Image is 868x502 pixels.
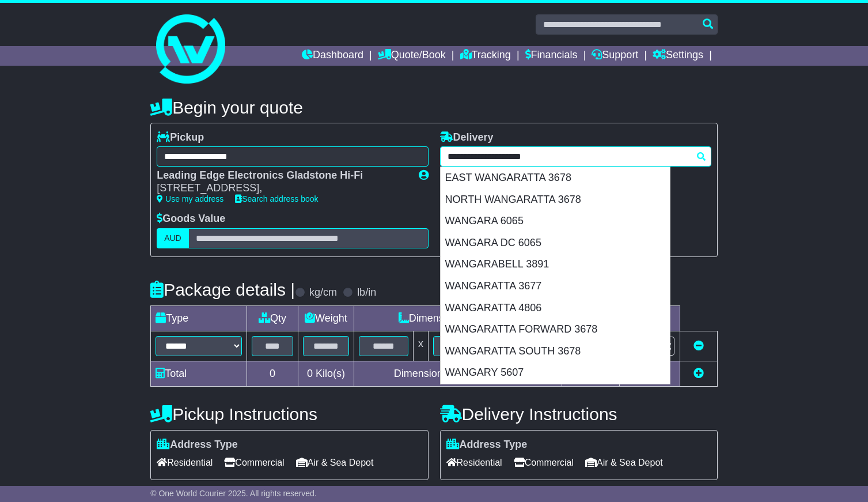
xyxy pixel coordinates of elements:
span: Commercial [224,454,284,471]
label: Delivery [440,131,494,144]
span: Residential [157,454,213,471]
td: Dimensions (L x W x H) [354,305,562,331]
label: kg/cm [309,286,337,299]
div: EAST WANGARATTA 3678 [441,167,670,189]
div: [STREET_ADDRESS], [157,182,407,195]
span: Air & Sea Depot [296,454,374,471]
div: NORTH WANGARATTA 3678 [441,189,670,211]
td: Kilo(s) [298,361,354,386]
td: Qty [247,305,298,331]
span: Commercial [514,454,574,471]
a: Support [592,46,638,66]
td: Type [151,305,247,331]
td: 0 [247,361,298,386]
a: Remove this item [693,340,704,352]
h4: Begin your quote [150,98,718,117]
div: WANGARATTA 4806 [441,297,670,319]
div: WANGARA DC 6065 [441,232,670,254]
a: Dashboard [302,46,363,66]
label: lb/in [357,286,376,299]
div: WANGARABELL 3891 [441,254,670,275]
a: Tracking [460,46,511,66]
typeahead: Please provide city [440,146,711,167]
div: WANGARA 6065 [441,210,670,232]
td: x [413,331,428,361]
h4: Pickup Instructions [150,405,428,424]
label: Address Type [157,439,238,451]
td: Dimensions in Centimetre(s) [354,361,562,386]
label: Goods Value [157,213,225,225]
span: 0 [307,368,313,379]
div: Leading Edge Electronics Gladstone Hi-Fi [157,169,407,182]
div: WANGARY 5607 [441,362,670,384]
a: Add new item [693,368,704,379]
label: Pickup [157,131,204,144]
a: Search address book [235,194,318,203]
div: WANGARATTA 3677 [441,275,670,297]
span: Residential [446,454,502,471]
a: Use my address [157,194,223,203]
span: Air & Sea Depot [585,454,663,471]
h4: Package details | [150,280,295,299]
h4: Delivery Instructions [440,405,718,424]
div: WANGARATTA FORWARD 3678 [441,319,670,341]
span: © One World Courier 2025. All rights reserved. [150,489,317,498]
td: Weight [298,305,354,331]
div: WANGARATTA SOUTH 3678 [441,341,670,363]
a: Financials [525,46,578,66]
a: Settings [653,46,703,66]
td: Total [151,361,247,386]
a: Quote/Book [378,46,446,66]
label: AUD [157,228,189,248]
label: Address Type [446,439,528,451]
